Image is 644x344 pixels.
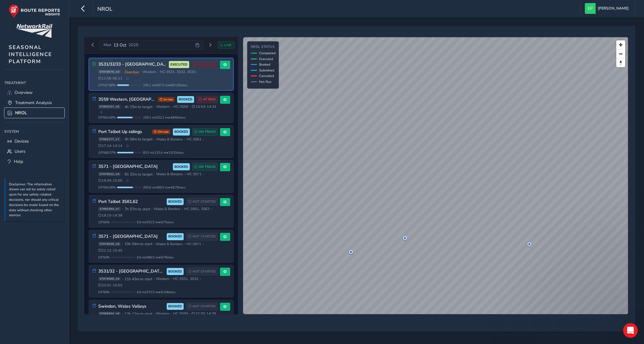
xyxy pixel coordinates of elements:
span: ST878588_v4 [98,277,121,281]
span: • [157,70,159,74]
span: 1m late [158,97,175,102]
span: Users [14,148,26,154]
span: 13 Oct [113,42,126,48]
button: Next day [205,41,215,49]
h3: 3S71 - [GEOGRAPHIC_DATA] [98,234,165,239]
span: ST878530_v8 [98,242,121,246]
span: 195.1 mi / 407.5 mi • 60 / 120 sites [143,83,187,87]
h3: 3S31/32/33 - [GEOGRAPHIC_DATA], [GEOGRAPHIC_DATA] [GEOGRAPHIC_DATA] & [GEOGRAPHIC_DATA] [98,62,167,67]
a: Treatment Analysis [4,98,64,108]
span: 27m late [152,129,170,134]
a: NROL [4,108,64,118]
h3: Port Talbot Up sidings [98,129,150,135]
span: • [203,138,204,141]
span: • [154,138,155,141]
span: • [153,277,155,281]
a: Overview [4,87,64,98]
span: 3h 56m to target [124,137,153,142]
span: Wales & Borders [154,207,180,211]
h4: NROL Status [251,45,275,49]
span: 159.1 mi / 252.2 mi • 48 / 66 sites [143,115,185,120]
span: SEASONAL INTELLIGENCE PLATFORM [9,44,52,65]
span: NROL [97,5,112,14]
span: • [171,105,172,108]
img: customer logo [16,24,52,38]
span: 22:30 - 14:39 [192,311,216,316]
span: Help [14,159,23,164]
span: LIVE [224,43,232,47]
span: Wales & Borders [156,242,182,246]
span: Mon [104,42,111,48]
canvas: Map [243,37,628,314]
span: • [182,207,183,211]
span: • [153,312,155,315]
span: • [202,242,204,246]
span: • [151,207,153,211]
span: Submitted [259,68,274,73]
span: • [184,172,185,176]
span: Overview [14,90,33,95]
button: Reset bearing to north [616,58,625,67]
span: Completed [259,51,275,55]
a: Users [4,146,64,156]
iframe: Intercom live chat [623,323,638,338]
span: 83.5 mi / 125.4 mi • 23 / 33 sites [143,150,184,155]
span: • [184,138,185,141]
span: ON TRACK [199,164,216,169]
span: HC: 3S71 [186,242,201,246]
span: Treatment Analysis [15,100,52,106]
span: HC: 3S31, 3S32 [173,277,198,281]
span: BOOKED [168,269,182,274]
span: GPS 64.06 % [98,185,116,190]
span: ST883237_v5 [98,105,121,109]
a: Devices [4,136,64,146]
span: GPS 0 % [98,220,110,225]
span: Wales & Borders [156,172,183,176]
span: • [203,172,204,176]
span: NOT STARTED [193,269,216,274]
span: ST898454_v5 [98,312,121,316]
span: • [200,277,201,281]
span: Not Run [259,79,271,84]
span: BOOKED [179,97,192,102]
h3: Port Talbot 3S61,62 [98,199,165,204]
span: GPS 0 % [98,255,110,260]
span: ST878576_v3 [98,70,121,74]
span: • [154,172,155,176]
span: BOOKED [174,129,188,134]
span: HC: 3S31, 3S32, 3S33 [160,70,196,74]
span: 7h 57m to start [124,207,150,212]
button: Zoom out [616,49,625,58]
img: rr logo [9,4,60,18]
span: Overdue [124,70,139,75]
h3: 3S71 - [GEOGRAPHIC_DATA] [98,164,171,169]
span: NOT STARTED [193,304,216,309]
span: 0.0 mi / 252.5 mi • 0 / 75 sites [137,220,174,225]
span: • [171,277,172,281]
span: HC: 3S59 [173,311,188,316]
div: System [4,127,64,136]
span: GPS 0 % [98,290,110,294]
span: 5h 32m to target [124,172,153,177]
span: GPS 63.08 % [98,115,116,120]
span: • [184,242,185,246]
button: Zoom in [616,40,625,49]
span: HC: 3S61, 3S62 [184,207,210,211]
span: BOOKED [168,234,182,239]
span: 12h 12m to start [124,311,152,316]
span: HC: 3S61 [187,137,202,142]
span: BOOKED [168,199,182,204]
button: Previous day [88,41,98,49]
h3: Swindon, Wales Valleys [98,304,165,309]
span: Western [143,70,156,74]
span: Wales & Borders [156,137,183,142]
span: 11:56 - 06:11 [98,76,123,81]
span: NOT STARTED [193,199,216,204]
span: 0.0 mi / 460.5 mi • 0 / 78 sites [137,255,174,260]
span: • [197,70,198,74]
span: • [122,172,123,176]
span: ST882277_v7 [98,137,121,141]
span: 11h 43m to start [124,277,152,281]
span: 10h 54m to start [124,241,152,246]
span: NOT STARTED [193,234,216,239]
